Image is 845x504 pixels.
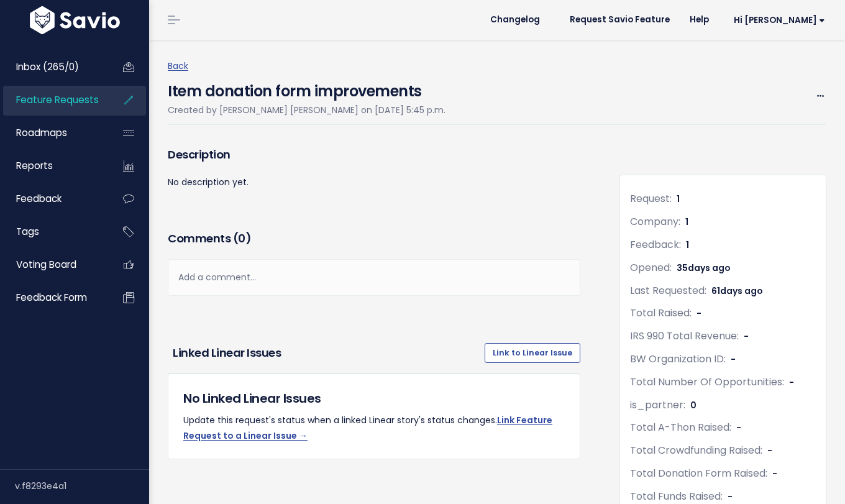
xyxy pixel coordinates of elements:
div: v.f8293e4a1 [15,470,149,502]
span: Total Number Of Opportunities: [630,375,784,389]
span: BW Organization ID: [630,352,726,366]
a: Voting Board [3,250,103,279]
span: - [731,353,736,365]
span: Last Requested: [630,283,706,298]
span: days ago [688,262,731,274]
h5: No Linked Linear Issues [183,389,565,408]
h3: Comments ( ) [168,230,580,247]
a: Tags [3,218,103,246]
span: - [772,467,777,480]
span: Created by [PERSON_NAME] [PERSON_NAME] on [DATE] 5:45 p.m. [168,104,445,116]
span: 1 [685,216,688,228]
span: 35 [677,262,731,274]
a: Help [680,11,719,29]
span: Total Donation Form Raised: [630,466,767,480]
span: - [789,376,794,388]
a: Link to Linear Issue [485,343,580,363]
span: is_partner: [630,398,685,412]
span: Company: [630,214,680,229]
h3: Description [168,146,580,163]
span: Total Raised: [630,306,692,320]
span: Feedback form [16,291,87,304]
span: 1 [686,239,689,251]
a: Request Savio Feature [560,11,680,29]
span: IRS 990 Total Revenue: [630,329,739,343]
span: - [767,444,772,457]
span: Feature Requests [16,93,99,106]
span: Changelog [490,16,540,24]
span: 0 [238,231,245,246]
span: Feedback [16,192,62,205]
div: Add a comment... [168,259,580,296]
span: Roadmaps [16,126,67,139]
h3: Linked Linear issues [173,344,480,362]
span: Feedback: [630,237,681,252]
a: Roadmaps [3,119,103,147]
span: Tags [16,225,39,238]
span: - [728,490,733,503]
span: Opened: [630,260,672,275]
span: Total Funds Raised: [630,489,723,503]
span: 1 [677,193,680,205]
a: Feedback form [3,283,103,312]
a: Reports [3,152,103,180]
span: Total A-Thon Raised: [630,420,731,434]
span: days ago [720,285,763,297]
span: - [744,330,749,342]
span: 0 [690,399,697,411]
a: Back [168,60,188,72]
span: - [736,421,741,434]
span: Inbox (265/0) [16,60,79,73]
a: Inbox (265/0) [3,53,103,81]
p: Update this request's status when a linked Linear story's status changes. [183,413,565,444]
span: Total Crowdfunding Raised: [630,443,762,457]
h4: Item donation form improvements [168,74,445,103]
img: logo-white.9d6f32f41409.svg [27,6,123,34]
span: - [697,307,701,319]
span: Request: [630,191,672,206]
span: Hi [PERSON_NAME] [734,16,825,25]
span: Reports [16,159,53,172]
span: Voting Board [16,258,76,271]
span: 61 [711,285,763,297]
a: Feature Requests [3,86,103,114]
a: Feedback [3,185,103,213]
a: Hi [PERSON_NAME] [719,11,835,30]
p: No description yet. [168,175,580,190]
